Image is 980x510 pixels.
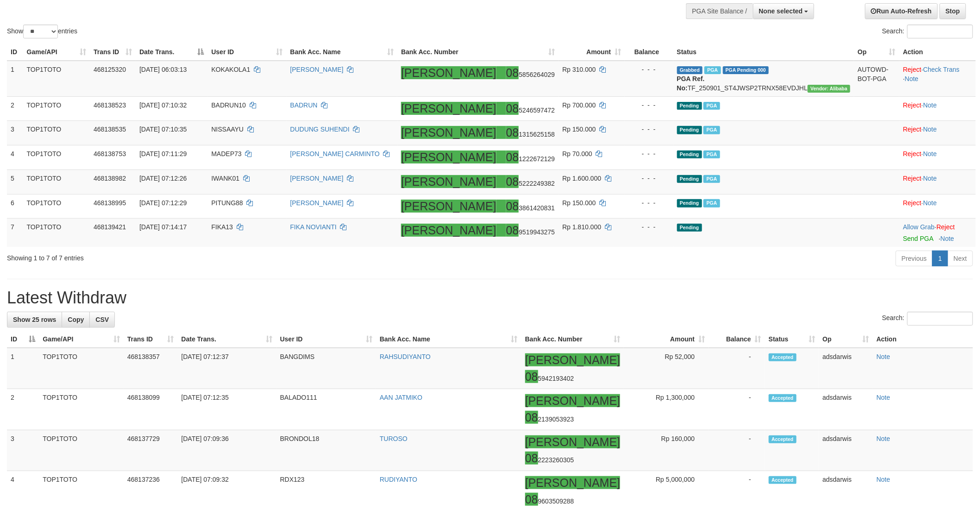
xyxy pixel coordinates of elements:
th: Action [899,44,976,61]
a: TUROSO [380,435,408,442]
span: Copy 082139053923 to clipboard [525,416,574,423]
a: CSV [89,312,115,327]
td: 1 [7,61,23,97]
span: Accepted [769,435,797,443]
td: TOP1TOTO [23,170,90,194]
ah_el_jm_1756146672679: [PERSON_NAME] [401,224,496,237]
td: 3 [7,430,39,471]
a: Reject [903,150,922,157]
ah_el_jm_1756146672679: [PERSON_NAME] [525,394,621,407]
td: - [709,430,765,471]
ah_el_jm_1756146672679: 08 [525,370,538,383]
ah_el_jm_1756146672679: [PERSON_NAME] [525,476,621,489]
h1: Latest Withdraw [7,289,973,307]
th: Game/API: activate to sort column ascending [23,44,90,61]
td: · [899,145,976,170]
a: Note [877,394,891,401]
td: TOP1TOTO [23,145,90,170]
span: Rp 700.000 [562,101,596,109]
ah_el_jm_1756146672679: 08 [506,224,519,237]
td: adsdarwis [819,348,873,389]
a: Reject [903,199,922,207]
td: TOP1TOTO [23,61,90,97]
th: Amount: activate to sort column ascending [559,44,625,61]
span: IWANK01 [211,175,239,182]
td: TOP1TOTO [23,96,90,121]
td: 2 [7,96,23,121]
span: Marked by adsdarwis [704,175,720,183]
span: Marked by adsdarwis [704,126,720,134]
ah_el_jm_1756146672679: 08 [525,493,538,506]
th: Balance [625,44,673,61]
ah_el_jm_1756146672679: [PERSON_NAME] [401,66,496,79]
span: Vendor URL: https://settle4.1velocity.biz [808,85,850,93]
span: 468138523 [94,101,126,109]
a: [PERSON_NAME] [290,66,344,73]
a: AAN JATMIKO [380,394,422,401]
a: Note [877,353,891,360]
td: - [709,348,765,389]
th: Bank Acc. Number: activate to sort column ascending [521,331,624,348]
th: User ID: activate to sort column ascending [207,44,286,61]
span: 468138982 [94,175,126,182]
th: Trans ID: activate to sort column ascending [124,331,178,348]
th: Bank Acc. Number: activate to sort column ascending [397,44,559,61]
a: 1 [932,251,948,266]
span: [DATE] 07:12:26 [139,175,187,182]
td: TOP1TOTO [23,121,90,145]
span: 468138535 [94,126,126,133]
td: TOP1TOTO [39,389,124,430]
td: · [899,121,976,145]
ah_el_jm_1756146672679: [PERSON_NAME] [401,175,496,188]
span: Accepted [769,476,797,484]
a: Reject [903,66,922,73]
span: Rp 70.000 [562,150,592,157]
span: Rp 1.600.000 [562,175,601,182]
a: Note [923,101,937,109]
a: Note [877,435,891,442]
ah_el_jm_1756146672679: 08 [506,66,519,79]
th: Op: activate to sort column ascending [819,331,873,348]
label: Show entries [7,25,77,38]
td: BALADO111 [276,389,376,430]
a: Next [948,251,973,266]
a: Note [923,175,937,182]
td: [DATE] 07:12:35 [177,389,276,430]
ah_el_jm_1756146672679: 08 [506,175,519,188]
a: Note [941,235,955,242]
span: 468139421 [94,223,126,231]
div: Showing 1 to 7 of 7 entries [7,250,402,263]
ah_el_jm_1756146672679: [PERSON_NAME] [525,435,621,448]
a: [PERSON_NAME] [290,199,344,207]
span: Marked by adsdarwis [704,102,720,110]
td: BANGDIMS [276,348,376,389]
span: Marked by adsdarwis [704,151,720,158]
td: TOP1TOTO [39,348,124,389]
span: Copy 082223260305 to clipboard [525,456,574,464]
span: [DATE] 07:10:32 [139,101,187,109]
a: [PERSON_NAME] CARMINTO [290,150,380,157]
td: TOP1TOTO [23,194,90,219]
div: - - - [628,174,669,183]
th: Bank Acc. Name: activate to sort column ascending [376,331,521,348]
span: Pending [677,224,702,232]
td: 3 [7,121,23,145]
th: Action [873,331,973,348]
th: Status: activate to sort column ascending [765,331,819,348]
span: [DATE] 07:11:29 [139,150,187,157]
a: Note [877,476,891,483]
span: NISSAAYU [211,126,244,133]
td: Rp 160,000 [624,430,709,471]
input: Search: [907,312,973,326]
a: Copy [62,312,90,327]
a: Check Trans [923,66,960,73]
td: 5 [7,170,23,194]
td: TF_250901_ST4JWSP2TRNX58EVDJHL [673,61,854,97]
div: - - - [628,198,669,208]
span: Marked by adsdarwis [704,66,721,74]
ah_el_jm_1756146672679: [PERSON_NAME] [401,126,496,139]
td: adsdarwis [819,430,873,471]
a: Reject [903,101,922,109]
span: · [903,223,936,231]
div: - - - [628,65,669,74]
